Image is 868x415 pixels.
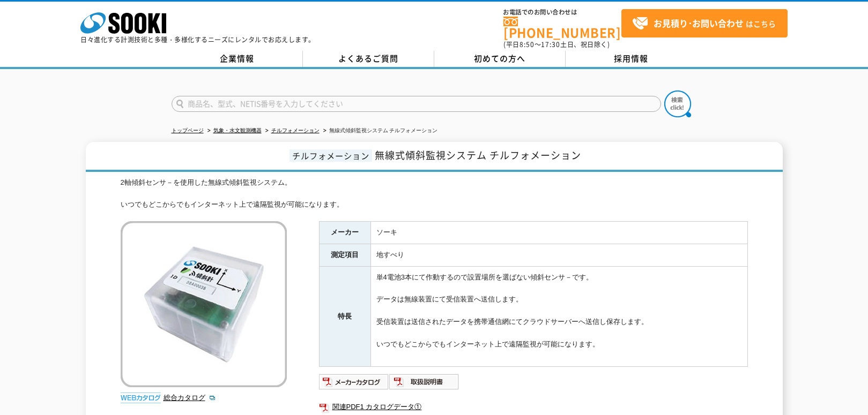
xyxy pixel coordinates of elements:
[290,149,372,162] span: チルフォメーション
[321,125,438,137] li: 無線式傾斜監視システム チルフォメーション
[370,244,747,267] td: 地すべり
[375,148,581,162] span: 無線式傾斜監視システム チルフォメーション
[80,36,315,43] p: 日々進化する計測技術と多種・多様化するニーズにレンタルでお応えします。
[541,40,560,49] span: 17:30
[503,9,621,16] span: お電話でのお問い合わせは
[319,244,370,267] th: 測定項目
[121,177,748,210] div: 2軸傾斜センサ－を使用した無線式傾斜監視システム。 いつでもどこからでもインターネット上で遠隔監視が可能になります。
[172,127,204,133] a: トップページ
[213,127,262,133] a: 気象・水文観測機器
[389,380,459,388] a: 取扱説明書
[654,17,744,29] strong: お見積り･お問い合わせ
[319,373,389,390] img: メーカーカタログ
[271,127,320,133] a: チルフォメーション
[121,393,161,403] img: webカタログ
[474,52,525,64] span: 初めての方へ
[632,16,776,32] span: はこちら
[434,51,566,67] a: 初めての方へ
[172,51,303,67] a: 企業情報
[303,51,434,67] a: よくあるご質問
[370,266,747,366] td: 単4電池3本にて作動するので設置場所を選ばない傾斜センサ－です。 データは無線装置にて受信装置へ送信します。 受信装置は送信されたデータを携帯通信網にてクラウドサーバーへ送信し保存します。 いつ...
[520,40,535,49] span: 8:50
[566,51,697,67] a: 採用情報
[503,17,621,39] a: [PHONE_NUMBER]
[319,380,389,388] a: メーカーカタログ
[664,90,691,117] img: btn_search.png
[621,9,788,37] a: お見積り･お問い合わせはこちら
[319,266,370,366] th: 特長
[172,96,661,112] input: 商品名、型式、NETIS番号を入力してください
[319,400,748,414] a: 関連PDF1 カタログデータ①
[503,40,610,49] span: (平日 ～ 土日、祝日除く)
[164,394,216,402] a: 総合カタログ
[370,222,747,244] td: ソーキ
[121,221,287,387] img: 無線式傾斜監視システム チルフォメーション
[319,222,370,244] th: メーカー
[389,373,459,390] img: 取扱説明書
